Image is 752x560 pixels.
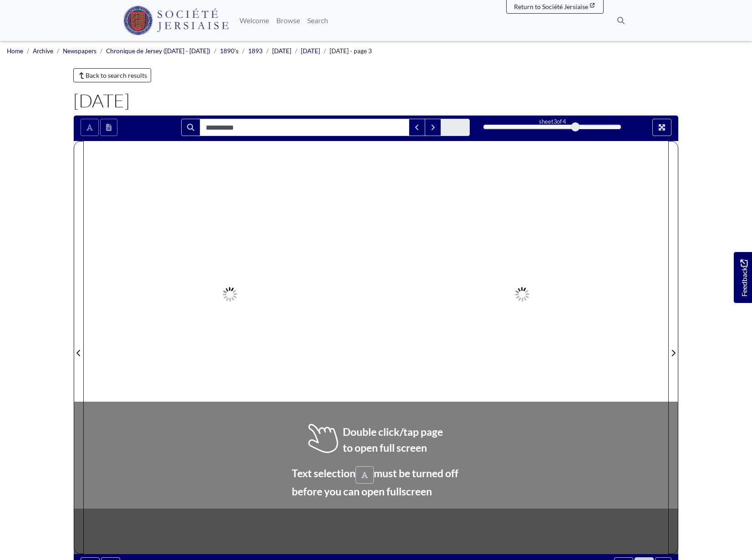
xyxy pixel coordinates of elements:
a: Archive [33,47,53,55]
a: 1893 [248,47,263,55]
a: Welcome [236,11,273,30]
span: Return to Société Jersiaise [514,3,588,10]
a: [DATE] [272,47,291,55]
span: [DATE] - page 3 [330,47,372,55]
a: Newspapers [63,47,97,55]
button: Open transcription window [100,119,117,136]
a: Search [304,11,332,30]
button: Next Match [425,119,441,136]
a: 1890's [220,47,239,55]
input: Search for [200,119,409,136]
a: Back to search results [73,68,151,82]
button: Next Page [668,141,678,554]
a: Browse [273,11,304,30]
img: Société Jersiaise [123,6,229,35]
div: sheet of 4 [483,117,621,126]
button: Toggle text selection (Alt+T) [81,119,99,136]
span: Feedback [738,259,749,296]
a: [DATE] [301,47,320,55]
a: Home [7,47,23,55]
button: Search [181,119,200,136]
button: Previous Page [74,141,84,554]
button: Full screen mode [652,119,671,136]
span: 3 [554,118,557,125]
h1: [DATE] [73,90,679,111]
a: Société Jersiaise logo [123,4,229,37]
a: Chronique de Jersey ([DATE] - [DATE]) [106,47,210,55]
button: Previous Match [409,119,425,136]
a: Would you like to provide feedback? [734,252,752,303]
